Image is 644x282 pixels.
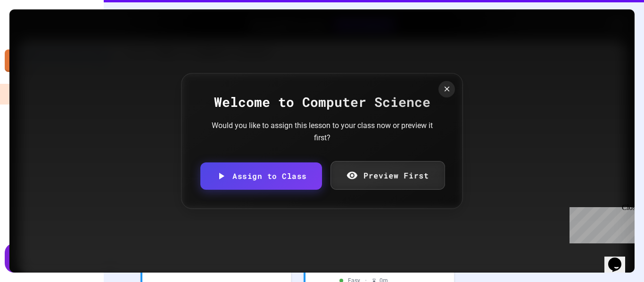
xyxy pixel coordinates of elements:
a: Assign to Class [200,162,322,190]
div: Would you like to assign this lesson to your class now or preview it first? [209,120,435,144]
div: Chat with us now!Close [4,4,65,60]
a: Preview First [330,161,445,190]
iframe: chat widget [566,203,635,243]
iframe: chat widget [604,244,635,273]
div: Welcome to Computer Science [200,92,444,112]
